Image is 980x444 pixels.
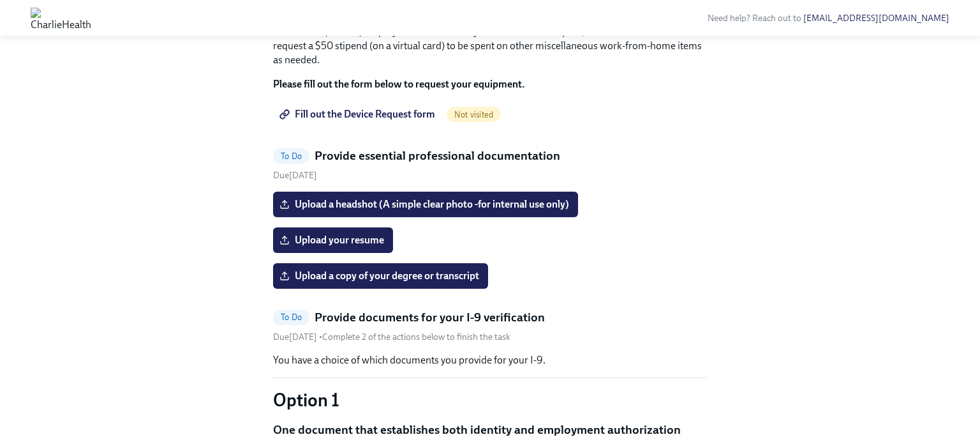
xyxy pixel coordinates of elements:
p: Option 1 [273,388,707,411]
h5: Provide essential professional documentation [315,148,560,164]
a: To DoProvide documents for your I-9 verificationDue[DATE] •Complete 2 of the actions below to fin... [273,309,707,343]
a: [EMAIL_ADDRESS][DOMAIN_NAME] [803,13,949,24]
span: Fill out the Device Request form [282,108,435,121]
span: To Do [273,312,309,322]
span: Friday, September 5th 2025, 10:00 am [273,332,319,342]
span: To Do [273,151,309,161]
div: • Complete 2 of the actions below to finish the task [273,331,510,343]
span: Upload a copy of your degree or transcript [282,270,479,282]
span: Friday, September 5th 2025, 10:00 am [273,170,317,181]
p: You have a choice of which documents you provide for your I-9. [273,353,707,367]
p: One document that establishes both identity and employment authorization [273,422,707,438]
a: Fill out the Device Request form [273,102,444,127]
img: CharlieHealth [31,8,91,28]
span: Upload a headshot (A simple clear photo -for internal use only) [282,198,569,211]
label: Upload your resume [273,227,393,253]
strong: Please fill out the form below to request your equipment. [273,78,525,90]
h5: Provide documents for your I-9 verification [315,309,545,326]
a: To DoProvide essential professional documentationDue[DATE] [273,148,707,181]
label: Upload a headshot (A simple clear photo -for internal use only) [273,192,578,217]
span: Need help? Reach out to [708,13,949,24]
p: Virtual-first (remote) employees have the ability to be reimbursed up to $175 for a monitor and r... [273,25,707,67]
span: Not visited [447,110,501,119]
label: Upload a copy of your degree or transcript [273,263,488,289]
span: Upload your resume [282,234,384,247]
